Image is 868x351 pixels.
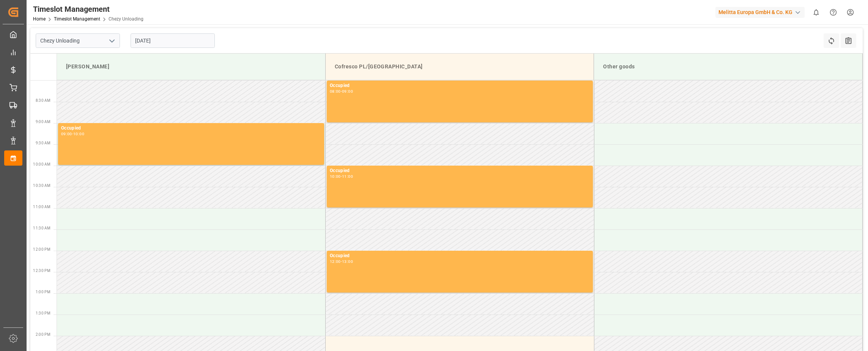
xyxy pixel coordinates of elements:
div: Melitta Europa GmbH & Co. KG [715,7,805,18]
div: - [341,175,342,178]
button: Melitta Europa GmbH & Co. KG [715,5,808,19]
button: Help Center [825,4,842,21]
span: 10:00 AM [33,162,50,166]
div: [PERSON_NAME] [63,60,319,74]
span: 1:30 PM [36,311,50,315]
div: 10:00 [73,132,84,136]
div: Occupied [61,125,321,132]
span: 8:30 AM [36,98,50,103]
div: Other goods [600,60,856,74]
a: Home [33,16,46,22]
div: Cofresco PL/[GEOGRAPHIC_DATA] [332,60,588,74]
div: - [341,90,342,93]
span: 11:00 AM [33,205,50,209]
div: 08:00 [330,90,341,93]
button: open menu [106,35,117,47]
div: Occupied [330,82,590,90]
div: 10:00 [330,175,341,178]
div: Occupied [330,252,590,260]
button: show 0 new notifications [808,4,825,21]
div: Timeslot Management [33,3,143,15]
span: 12:30 PM [33,269,50,273]
div: 11:00 [342,175,353,178]
div: 13:00 [342,260,353,263]
span: 2:00 PM [36,332,50,337]
input: Type to search/select [36,33,120,48]
span: 9:00 AM [36,120,50,124]
a: Timeslot Management [54,16,100,22]
span: 10:30 AM [33,183,50,188]
span: 9:30 AM [36,141,50,145]
div: - [341,260,342,263]
div: 09:00 [61,132,72,136]
span: 11:30 AM [33,226,50,230]
span: 12:00 PM [33,247,50,251]
div: 09:00 [342,90,353,93]
span: 1:00 PM [36,290,50,294]
div: Occupied [330,167,590,175]
div: 12:00 [330,260,341,263]
div: - [72,132,73,136]
input: DD-MM-YYYY [131,33,215,48]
